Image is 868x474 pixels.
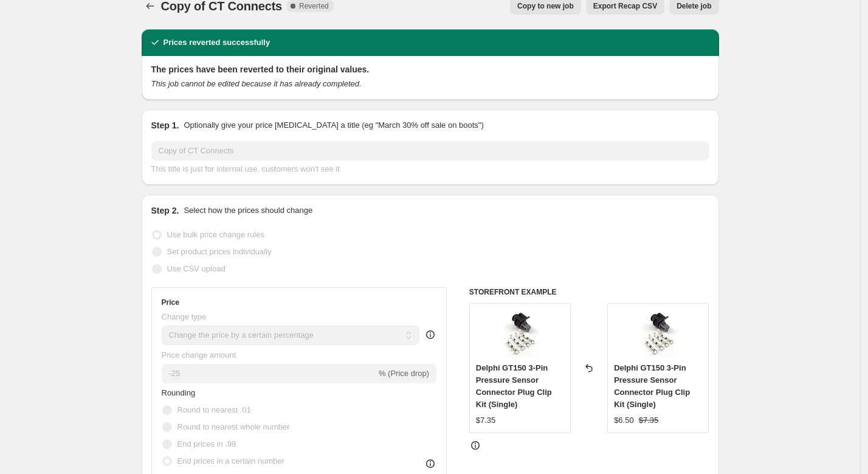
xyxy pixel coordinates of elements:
[167,230,264,239] span: Use bulk price change rules
[634,310,683,358] img: 5-40107_K_A_ba5f98eb-9b93-4b16-802d-a41e9f9d643d_80x.jpg
[593,1,657,11] span: Export Recap CSV
[151,119,179,131] h2: Step 1.
[476,416,496,425] span: $7.35
[177,405,251,414] span: Round to nearest .01
[424,329,436,341] div: help
[476,363,552,409] span: Delphi GT150 3-Pin Pressure Sensor Connector Plug Clip Kit (Single)
[162,364,376,383] input: -15
[517,1,574,11] span: Copy to new job
[495,310,544,358] img: 5-40107_K_A_ba5f98eb-9b93-4b16-802d-a41e9f9d643d_80x.jpg
[177,422,290,431] span: Round to nearest whole number
[162,312,207,321] span: Change type
[184,204,312,217] p: Select how the prices should change
[639,416,659,425] span: $7.35
[614,416,634,425] span: $6.50
[469,287,709,297] h6: STOREFRONT EXAMPLE
[167,264,226,273] span: Use CSV upload
[164,37,270,49] h2: Prices reverted successfully
[151,79,362,88] i: This job cannot be edited because it has already completed.
[162,298,179,307] h3: Price
[167,247,272,256] span: Set product prices individually
[379,369,429,378] span: % (Price drop)
[151,204,179,217] h2: Step 2.
[184,119,483,131] p: Optionally give your price [MEDICAL_DATA] a title (eg "March 30% off sale on boots")
[677,1,711,11] span: Delete job
[151,141,709,161] input: 30% off holiday sale
[162,350,236,360] span: Price change amount
[177,456,284,465] span: End prices in a certain number
[177,439,236,448] span: End prices in .99
[614,363,690,409] span: Delphi GT150 3-Pin Pressure Sensor Connector Plug Clip Kit (Single)
[162,388,196,397] span: Rounding
[151,63,709,75] h2: The prices have been reverted to their original values.
[151,164,340,173] span: This title is just for internal use, customers won't see it
[299,1,329,11] span: Reverted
